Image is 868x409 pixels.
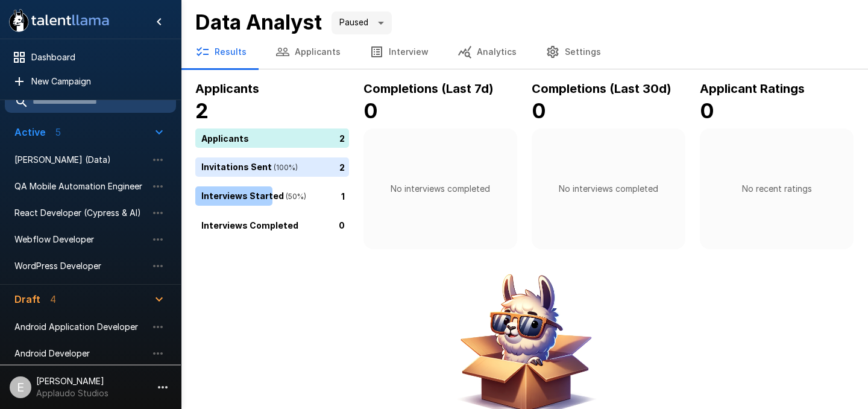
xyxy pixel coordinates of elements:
p: No recent ratings [742,183,812,195]
p: 2 [339,132,345,144]
p: 1 [341,189,345,202]
b: Applicant Ratings [700,81,805,96]
button: Results [181,35,261,69]
button: Interview [355,35,443,69]
div: Paused [332,11,392,34]
button: Settings [531,35,615,69]
p: 2 [339,160,345,173]
p: No interviews completed [559,183,658,195]
p: 0 [339,218,345,231]
b: Completions (Last 30d) [532,81,671,96]
b: 0 [532,98,546,123]
b: 2 [195,98,209,123]
b: 0 [700,98,714,123]
b: 0 [363,98,378,123]
b: Applicants [195,81,259,96]
b: Data Analyst [195,10,322,34]
button: Applicants [261,35,355,69]
b: Completions (Last 7d) [363,81,494,96]
p: No interviews completed [391,183,490,195]
button: Analytics [443,35,531,69]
